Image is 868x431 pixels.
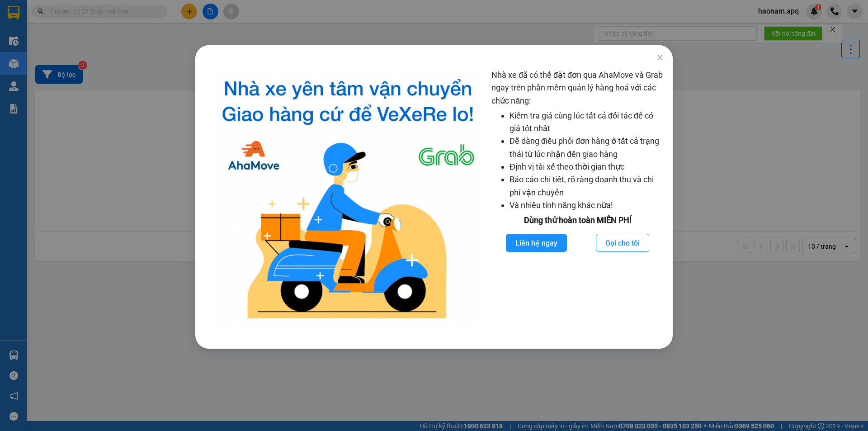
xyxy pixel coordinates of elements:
span: close [656,54,664,61]
button: Liên hệ ngay [506,234,567,252]
li: Báo cáo chi tiết, rõ ràng doanh thu và chi phí vận chuyển [509,173,664,199]
li: Và nhiều tính năng khác nữa! [509,199,664,212]
span: Liên hệ ngay [515,237,557,249]
span: Gọi cho tôi [605,237,640,249]
button: Gọi cho tôi [596,234,649,252]
div: Nhà xe đã có thể đặt đơn qua AhaMove và Grab ngay trên phần mềm quản lý hàng hoá với các chức năng: [491,69,664,326]
li: Định vị tài xế theo thời gian thực [509,161,664,173]
img: logo [212,69,484,326]
li: Kiểm tra giá cùng lúc tất cả đối tác để có giá tốt nhất [509,109,664,135]
button: Close [647,45,673,71]
div: Dùng thử hoàn toàn MIỄN PHÍ [491,214,664,227]
li: Dễ dàng điều phối đơn hàng ở tất cả trạng thái từ lúc nhận đến giao hàng [509,135,664,161]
